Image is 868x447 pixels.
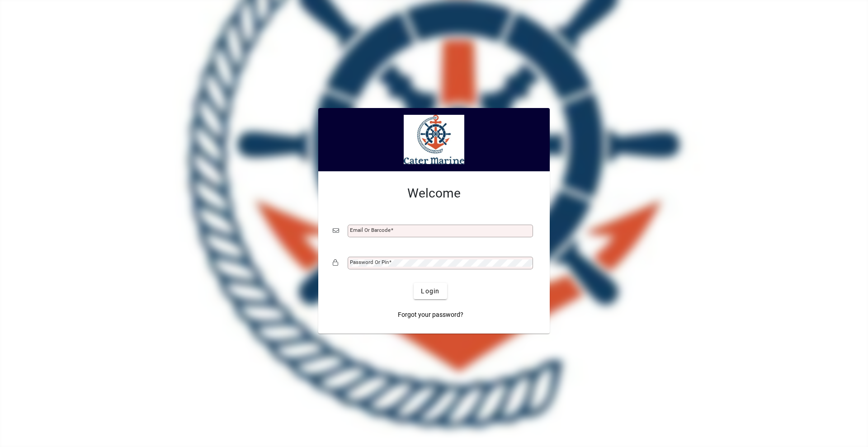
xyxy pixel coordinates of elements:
[333,186,535,201] h2: Welcome
[414,283,447,299] button: Login
[350,227,391,233] mat-label: Email or Barcode
[421,287,439,296] span: Login
[394,306,467,323] a: Forgot your password?
[350,259,389,265] mat-label: Password or Pin
[398,310,463,320] span: Forgot your password?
